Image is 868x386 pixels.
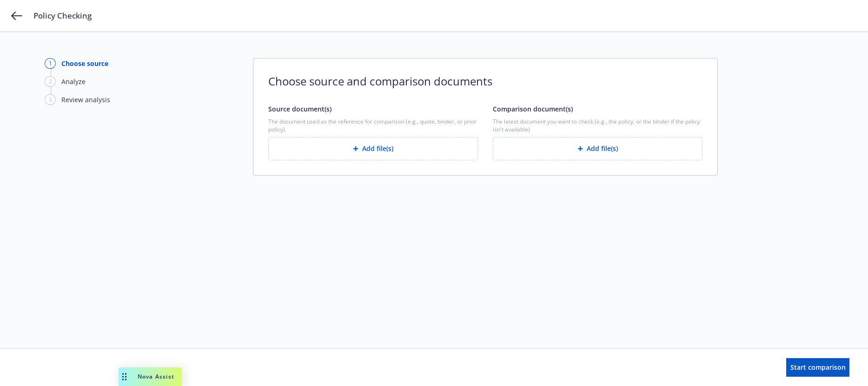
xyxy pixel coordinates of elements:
span: Choose source and comparison documents [268,73,702,89]
span: Start comparison [790,363,846,372]
div: Review analysis [61,95,110,105]
div: Analyze [61,77,86,86]
div: Drag to move [119,367,130,386]
div: 2 [45,76,56,87]
button: Add file(s) [493,137,702,160]
button: Nova Assist [119,367,182,386]
button: Add file(s) [268,137,478,160]
span: The latest document you want to check (e.g., the policy, or the binder if the policy isn't availa... [493,118,702,133]
span: Source document(s) [268,105,331,113]
span: The document used as the reference for comparison (e.g., quote, binder, or prior policy) [268,118,478,133]
div: 1 [45,58,56,69]
div: Choose source [61,59,108,68]
div: 3 [45,94,56,105]
span: Policy Checking [33,10,92,21]
span: Comparison document(s) [493,105,573,113]
button: Start comparison [786,358,849,377]
span: Nova Assist [138,373,174,380]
